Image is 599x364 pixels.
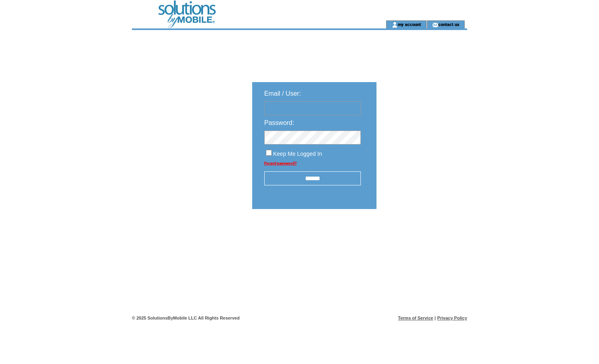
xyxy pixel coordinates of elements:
a: Terms of Service [398,316,433,320]
img: transparent.png [400,229,440,239]
span: Keep Me Logged In [273,151,322,157]
img: contact_us_icon.gif [432,22,438,28]
a: Privacy Policy [437,316,467,320]
a: Forgot password? [264,161,297,165]
span: © 2025 SolutionsByMobile LLC All Rights Reserved [132,316,240,320]
a: my account [398,22,421,27]
a: contact us [438,22,459,27]
span: Password: [264,119,294,126]
span: Email / User: [264,90,301,97]
span: | [435,316,436,320]
img: account_icon.gif [392,22,398,28]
